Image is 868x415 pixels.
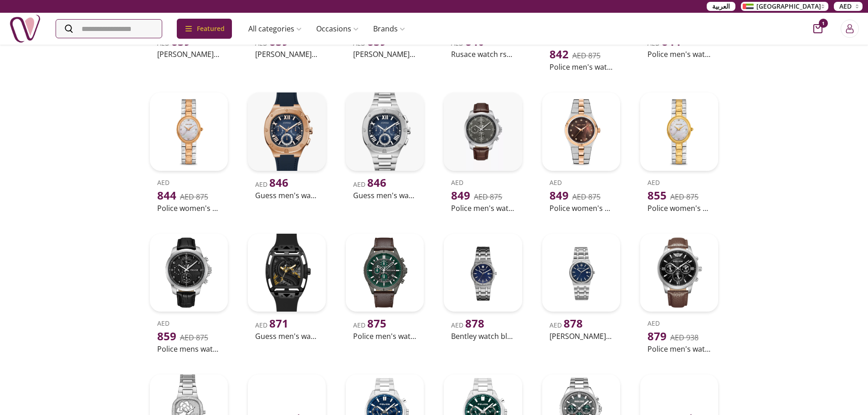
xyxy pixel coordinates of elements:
[647,39,681,47] span: AED
[550,188,569,203] span: 849
[150,234,228,312] img: uae-gifts-POLICE MENS WATCH PEWJF0021503
[444,92,522,170] img: uae-gifts-POLICE MEN'S WATCH PEWJF0021501
[542,234,620,312] img: uae-gifts-BENTLEY MEN'S WATCH BL1708-10MWNI
[451,178,470,201] span: AED
[451,39,484,47] span: AED
[756,2,821,11] span: [GEOGRAPHIC_DATA]
[269,175,288,190] span: 846
[743,4,754,9] img: Arabic_dztd3n.png
[255,331,318,342] h2: Guess men's watch gw0648g1
[542,92,620,170] img: uae-gifts-POLICE WOMEN'S WATCH PEWLG0038841
[180,192,208,202] del: AED 875
[177,19,232,39] div: Featured
[550,46,569,61] span: 842
[269,316,288,331] span: 871
[834,2,863,11] button: AED
[670,333,699,343] del: AED 938
[157,319,176,342] span: AED
[550,178,569,201] span: AED
[353,49,416,60] h2: [PERSON_NAME] watch bl2218-10lwwi
[670,192,699,202] del: AED 875
[712,2,730,11] span: العربية
[451,331,514,342] h2: Bentley watch bl1708-30mwni
[647,343,711,354] h2: Police men's watch pewgf0040402
[647,49,711,60] h2: Police men's watch pewgo0052401
[157,39,190,47] span: AED
[157,188,176,203] span: 844
[550,331,613,342] h2: [PERSON_NAME] men's watch bl1708-10mwni
[637,89,722,215] a: uae-gifts-POLICE WOMEN'S WATCH PEWLG0038741AED 855AED 875Police women's watch pewlg0038741
[550,37,569,60] span: AED
[640,234,718,312] img: uae-gifts-POLICE MEN'S WATCH PEWGF0040402
[465,316,484,331] span: 878
[157,203,221,214] h2: Police women's watch pewlg0038742
[346,92,424,170] img: uae-gifts-Guess Men's Watch GW0572G1
[539,89,624,215] a: uae-gifts-POLICE WOMEN'S WATCH PEWLG0038841AED 849AED 875Police women's watch pewlg0038841
[474,192,502,202] del: AED 875
[255,190,318,201] h2: Guess men's watch gw0571g2
[157,343,221,354] h2: Police mens watch pewjf0021503
[451,49,514,60] h2: Rusace watch rsc-l70469-lmbk
[367,316,386,331] span: 875
[353,190,416,201] h2: Guess men's watch gw0572g1
[353,321,386,329] span: AED
[255,49,318,60] h2: [PERSON_NAME] men's watch bl2333-10mtci-r
[346,234,424,312] img: uae-gifts-POLICE MEN'S WATCH PEWGC0054002
[564,316,583,331] span: 878
[248,234,326,312] img: uae-gifts-GUESS MEN'S WATCH GW0648G1
[451,203,514,214] h2: Police men's watch pewjf0021501
[539,230,624,356] a: uae-gifts-BENTLEY MEN'S WATCH BL1708-10MWNIAED 878[PERSON_NAME] men's watch bl1708-10mwni
[248,92,326,170] img: uae-gifts-Guess Men's Watch GW0571G2
[572,192,601,202] del: AED 875
[255,39,288,47] span: AED
[647,328,667,343] span: 879
[451,321,484,329] span: AED
[150,92,228,170] img: uae-gifts-POLICE WOMEN'S WATCH PEWLG0038742
[309,20,366,38] a: Occasions
[440,89,525,215] a: uae-gifts-POLICE MEN'S WATCH PEWJF0021501AED 849AED 875Police men's watch pewjf0021501
[440,230,525,356] a: uae-gifts-BENTLEY WATCH BL1708-30MWNIAED 878Bentley watch bl1708-30mwni
[9,13,41,45] img: Nigwa-uae-gifts
[550,321,583,329] span: AED
[353,331,416,342] h2: Police men's watch pewgc0054002
[647,203,711,214] h2: Police women's watch pewlg0038741
[244,230,329,356] a: uae-gifts-GUESS MEN'S WATCH GW0648G1AED 871Guess men's watch gw0648g1
[157,49,221,60] h2: [PERSON_NAME] men's watch bl2333-10mtki-k
[342,89,427,215] a: uae-gifts-Guess Men's Watch GW0572G1AED 846Guess men's watch gw0572g1
[353,39,386,47] span: AED
[813,24,822,33] button: cart-button
[342,230,427,356] a: uae-gifts-POLICE MEN'S WATCH PEWGC0054002AED 875Police men's watch pewgc0054002
[550,203,613,214] h2: Police women's watch pewlg0038841
[180,333,208,343] del: AED 875
[550,61,613,72] h2: Police men's watch pewgc0054001
[146,230,231,356] a: uae-gifts-POLICE MENS WATCH PEWJF0021503AED 859AED 875Police mens watch pewjf0021503
[367,175,386,190] span: 846
[647,188,667,203] span: 855
[241,20,309,38] a: All categories
[839,2,852,11] span: AED
[647,178,667,201] span: AED
[647,319,667,342] span: AED
[640,92,718,170] img: uae-gifts-POLICE WOMEN'S WATCH PEWLG0038741
[444,234,522,312] img: uae-gifts-BENTLEY WATCH BL1708-30MWNI
[146,89,231,215] a: uae-gifts-POLICE WOMEN'S WATCH PEWLG0038742AED 844AED 875Police women's watch pewlg0038742
[451,188,470,203] span: 849
[157,178,176,201] span: AED
[741,2,828,11] button: [GEOGRAPHIC_DATA]
[841,20,859,38] button: Login
[244,89,329,215] a: uae-gifts-Guess Men's Watch GW0571G2AED 846Guess men's watch gw0571g2
[572,51,601,61] del: AED 875
[366,20,412,38] a: Brands
[819,19,828,28] span: 1
[255,321,288,329] span: AED
[157,328,176,343] span: 859
[56,20,162,38] input: Search
[255,180,288,189] span: AED
[353,180,386,189] span: AED
[637,230,722,356] a: uae-gifts-POLICE MEN'S WATCH PEWGF0040402AED 879AED 938Police men's watch pewgf0040402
